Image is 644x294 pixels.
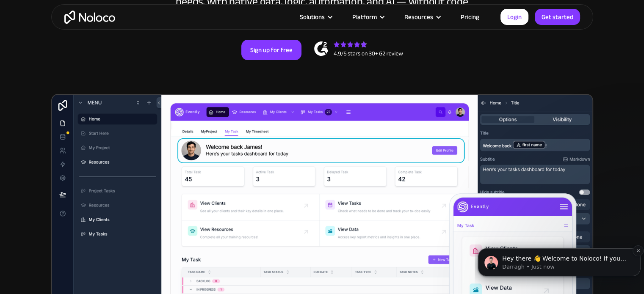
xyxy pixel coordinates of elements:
[475,231,644,290] iframe: Intercom notifications message
[404,11,433,22] div: Resources
[241,40,301,60] a: Sign up for free
[450,11,490,22] a: Pricing
[394,11,450,22] div: Resources
[535,9,580,25] a: Get started
[500,9,528,25] a: Login
[64,11,115,24] a: home
[352,11,377,22] div: Platform
[300,11,325,22] div: Solutions
[289,11,342,22] div: Solutions
[342,11,394,22] div: Platform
